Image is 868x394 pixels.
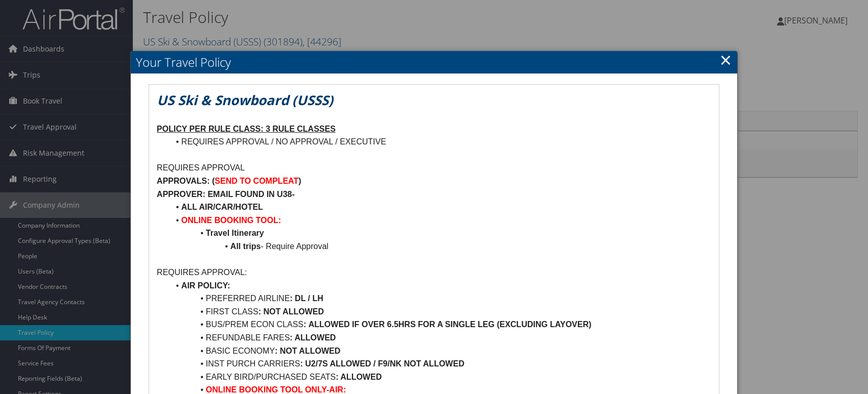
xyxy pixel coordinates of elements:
li: REQUIRES APPROVAL / NO APPROVAL / EXECUTIVE [169,135,711,149]
p: REQUIRES APPROVAL [157,161,711,175]
strong: : NOT ALLOWED [259,307,324,316]
strong: SEND TO COMPLEAT [215,177,298,185]
li: BASIC ECONOMY [169,344,711,358]
em: US Ski & Snowboard (USSS) [157,91,333,109]
u: POLICY PER RULE CLASS: 3 RULE CLASSES [157,125,336,133]
a: Close [720,50,732,70]
li: PREFERRED AIRLINE [169,292,711,305]
strong: APPROVER: EMAIL FOUND IN U38- [157,190,295,199]
li: BUS/PREM ECON CLASS [169,318,711,331]
strong: ) [298,177,301,185]
li: - Require Approval [169,240,711,253]
strong: : [303,320,306,329]
li: REFUNDABLE FARES [169,331,711,344]
strong: ONLINE BOOKING TOOL: [181,216,281,225]
strong: ONLINE BOOKING TOOL ONLY-AIR: [206,385,346,394]
li: FIRST CLASS [169,305,711,318]
p: REQUIRES APPROVAL: [157,266,711,279]
strong: : U2/7S ALLOWED / F9/NK NOT ALLOWED [300,359,464,368]
strong: ALLOWED IF OVER 6.5HRS FOR A SINGLE LEG (EXCLUDING LAYOVER) [309,320,592,329]
strong: All trips [230,242,261,251]
strong: AIR POLICY: [181,281,230,290]
strong: : DL / LH [290,294,323,303]
strong: Travel Itinerary [206,229,264,237]
strong: ALL AIR/CAR/HOTEL [181,203,263,211]
strong: APPROVALS: [157,177,210,185]
li: INST PURCH CARRIERS [169,357,711,371]
strong: : ALLOWED [290,333,336,342]
strong: : NOT ALLOWED [275,347,340,355]
li: EARLY BIRD/PURCHASED SEATS [169,371,711,384]
h2: Your Travel Policy [131,51,737,73]
strong: ( [212,177,215,185]
strong: : ALLOWED [336,373,382,381]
